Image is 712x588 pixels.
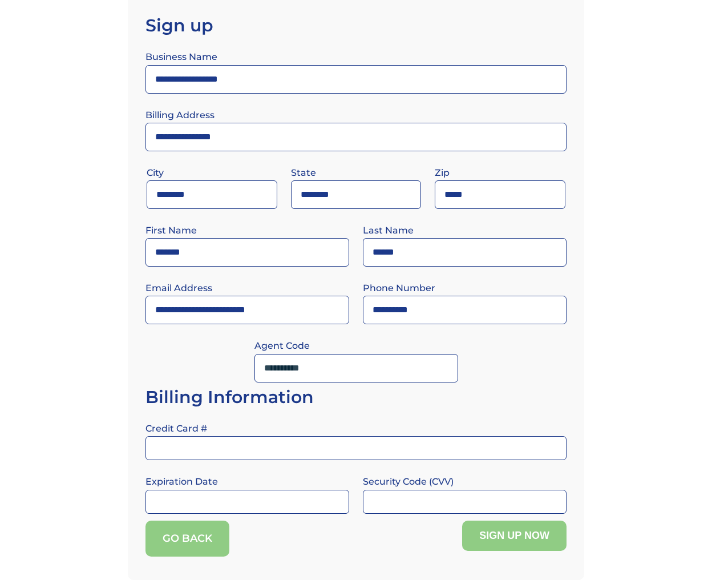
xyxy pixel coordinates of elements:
h3: Billing Information [145,382,567,412]
label: Email Address [145,283,212,293]
label: Phone Number [363,283,435,293]
button: sign up now [462,521,567,551]
a: Go Back [145,521,229,557]
iframe: Secure CVC input frame [373,497,557,507]
label: Credit Card # [145,423,207,434]
iframe: Secure card number input frame [155,444,557,453]
label: Security Code (CVV) [363,476,454,487]
label: Zip [435,167,450,178]
label: City [147,167,164,178]
label: First Name [145,225,197,236]
label: Billing Address [145,110,215,120]
label: Agent Code [254,340,310,351]
iframe: Secure expiration date input frame [155,497,339,507]
label: Last Name [363,225,414,236]
label: Expiration Date [145,476,218,487]
label: Business Name [145,51,217,62]
h3: Sign up [145,11,567,40]
label: State [291,167,316,178]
